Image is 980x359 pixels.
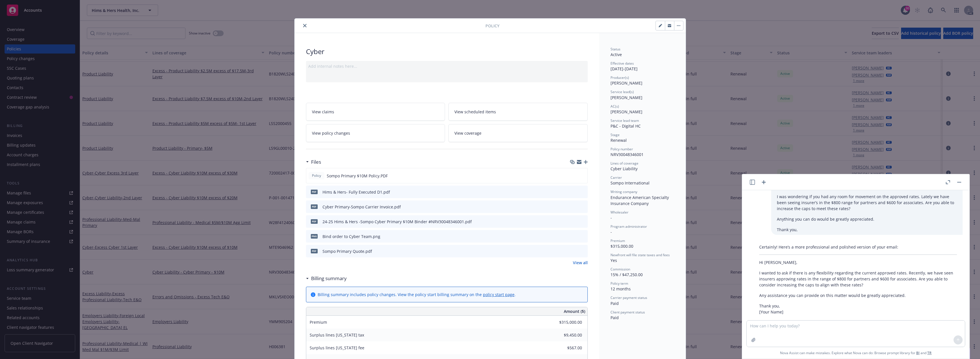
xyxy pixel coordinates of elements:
div: Billing summary includes policy changes. View the policy start billing summary on the . [318,292,516,298]
span: Sompo Primary $10M Policy.PDF [327,173,388,179]
a: View all [573,260,588,266]
button: download file [571,204,576,210]
span: pdf [311,190,318,194]
span: Nova Assist can make mistakes. Explore what Nova can do: Browse prompt library for and [780,347,932,359]
span: 12 months [611,286,631,292]
h3: Files [311,158,321,166]
button: preview file [580,173,585,179]
span: $315,000.00 [611,243,633,249]
button: download file [571,173,575,179]
input: 0.00 [548,331,585,339]
div: Cyber Primary-Sompo Carrier Invoice.pdf [322,204,401,210]
div: 24-25 Hims & Hers -Sompo Cyber Primary $10M Binder #NRV30048346001.pdf [322,219,472,225]
span: Renewal [611,138,627,143]
input: 0.00 [548,344,585,352]
a: View policy changes [306,124,445,142]
span: [PERSON_NAME] [611,80,642,86]
span: Surplus lines [US_STATE] fee [310,345,364,350]
span: - [611,229,612,235]
p: Certainly! Here’s a more professional and polished version of your email: [759,244,957,250]
h3: Billing summary [311,275,347,282]
a: View scheduled items [448,103,588,121]
span: Newfront will file state taxes and fees [611,253,670,257]
span: Yes [611,258,617,263]
span: Lines of coverage [611,161,638,166]
a: TR [927,350,932,355]
span: pdf [311,249,318,253]
div: [DATE] - [DATE] [611,61,674,72]
span: P&C - Digital HC [611,123,641,129]
span: Carrier [611,175,622,180]
span: View coverage [454,130,481,136]
span: pdf [311,219,318,223]
span: Active [611,52,622,57]
div: Sompo Primary Quote.pdf [322,248,372,254]
p: Thank you, [Your Name] [759,303,957,315]
span: View scheduled items [454,109,496,115]
span: Wholesaler [611,210,628,215]
span: Client payment status [611,310,645,315]
button: close [301,22,308,29]
span: [PERSON_NAME] [611,95,642,100]
span: [PERSON_NAME] [611,109,642,114]
span: Surplus lines [US_STATE] tax [310,332,364,338]
span: View policy changes [312,130,350,136]
span: Cyber Liability [611,166,638,171]
button: preview file [580,204,585,210]
p: Hi [PERSON_NAME], [759,259,957,265]
div: Files [306,158,321,166]
span: Policy [311,173,322,178]
a: policy start page [483,292,514,297]
span: Status [611,47,620,52]
span: NRV30048346001 [611,152,644,157]
span: Sompo International [611,180,650,186]
button: preview file [580,248,585,254]
p: I was wondering if you had any room for movement on the approved rates. Lately we have been seein... [777,194,957,212]
span: pdf [311,204,318,209]
span: 15% / $47,250.00 [611,272,643,277]
span: Endurance American Specialty Insurance Company [611,195,670,206]
p: Anything you can do would be greatly appreciated. [777,216,957,222]
span: Stage [611,132,620,137]
button: download file [571,189,576,195]
span: - [611,215,612,220]
a: View coverage [448,124,588,142]
span: Paid [611,315,619,320]
span: Commission [611,267,630,272]
a: View claims [306,103,445,121]
span: AC(s) [611,104,619,109]
div: Hims & Hers- Fully Executed D1.pdf [322,189,390,195]
button: download file [571,233,576,239]
span: Policy number [611,147,633,151]
span: Amount ($) [564,308,585,314]
span: Effective dates [611,61,634,66]
div: Cyber [306,47,588,56]
button: download file [571,219,576,225]
span: Producer(s) [611,75,629,80]
span: Carrier payment status [611,295,647,300]
p: Thank you, [777,227,957,233]
div: Add internal notes here... [308,63,585,69]
span: Paid [611,301,619,306]
input: 0.00 [548,318,585,327]
div: Billing summary [306,275,347,282]
a: BI [916,350,920,355]
div: Bind order to Cyber Team.png [322,233,380,239]
span: Premium [611,238,625,243]
button: preview file [580,233,585,239]
span: Policy [485,23,499,29]
span: png [311,234,318,238]
span: Service lead team [611,118,639,123]
button: preview file [580,219,585,225]
span: View claims [312,109,334,115]
span: Service lead(s) [611,89,634,94]
span: Writing company [611,189,637,194]
span: Policy term [611,281,628,286]
button: preview file [580,189,585,195]
span: Premium [310,319,327,325]
span: Program administrator [611,224,647,229]
p: Any assistance you can provide on this matter would be greatly appreciated. [759,292,957,298]
button: download file [571,248,576,254]
p: I wanted to ask if there is any flexibility regarding the current approved rates. Recently, we ha... [759,270,957,288]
